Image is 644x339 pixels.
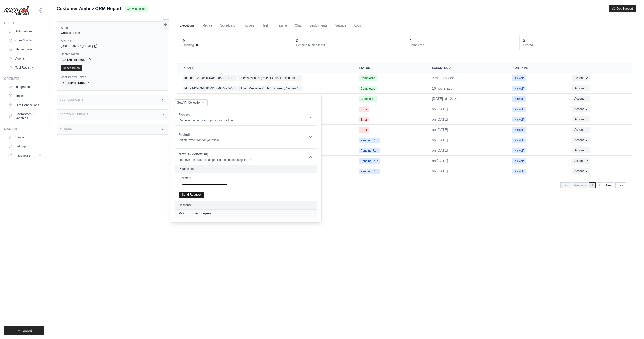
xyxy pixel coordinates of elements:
[61,80,87,86] code: a5063d85140b
[359,169,380,174] span: Pending Run
[332,20,349,31] a: Settings
[179,212,313,216] pre: Waiting for request...
[512,148,526,153] span: Kickoff
[6,151,44,160] button: Resources
[409,43,512,47] dt: Completed
[432,76,454,80] time: September 4, 2025 at 10:01 BST
[572,182,588,188] span: Previous
[572,106,590,112] button: Actions for execution
[604,182,615,188] a: Next
[432,86,453,90] time: September 3, 2025 at 17:36 BST
[179,138,219,142] p: Initiate execution for your flow
[523,43,626,47] dt: Errored
[512,86,526,91] span: Kickoff
[61,57,87,63] code: 3412d1df9e65
[239,86,303,91] span: User Message: {"role" => "user", "content" …
[432,107,448,111] time: August 27, 2025 at 16:49 BST
[183,86,239,91] span: Id: dc142903-8683-4f1b-a0b4-a7a04…
[177,101,201,105] span: Get API Collection
[512,107,526,112] span: Kickoff
[61,52,164,56] label: Bearer Token
[572,147,590,153] button: Actions for execution
[432,128,448,132] time: August 27, 2025 at 15:57 BST
[217,20,238,31] a: Scheduling
[351,20,364,31] a: Logs
[615,182,626,188] a: Last
[61,39,164,43] label: API URL
[359,127,369,133] span: Error
[57,5,121,12] span: Customer Ambev CRM Report
[4,6,29,15] img: Logo
[512,117,526,122] span: Kickoff
[359,75,377,81] span: Completed
[240,20,258,31] a: Triggers
[353,63,426,73] th: Status
[6,110,44,122] a: Environment Variables
[125,6,147,12] span: Crew is online
[183,38,185,43] div: 9
[512,169,526,174] span: Kickoff
[426,63,506,73] th: Executed at
[179,132,219,137] h1: /kickoff
[179,152,251,157] h1: /status/{kickoff_id}
[61,75,164,79] label: User Bearer Token
[432,138,448,142] time: August 27, 2025 at 12:18 BST
[292,20,304,31] a: Chat
[183,43,194,47] span: Running
[177,20,197,31] a: Executions
[238,75,302,81] span: User Message: {"role" => "user", "content" …
[177,63,353,73] th: Inputs
[432,148,448,152] time: August 27, 2025 at 12:15 BST
[273,20,290,31] a: Training
[432,97,457,101] time: September 2, 2025 at 12:14 BST
[359,107,369,112] span: Error
[359,86,377,91] span: Completed
[432,117,448,121] time: August 27, 2025 at 16:36 BST
[6,27,44,35] a: Automations
[177,63,632,191] section: Crew executions table
[572,85,590,91] button: Actions for execution
[359,117,369,122] span: Error
[61,44,93,48] span: [URL][DOMAIN_NAME]
[259,20,271,31] a: Test
[179,192,204,198] button: Send Request
[4,127,44,131] div: Manage
[183,86,346,91] a: View execution details for Id
[560,182,571,188] span: First
[15,153,30,158] span: Resources
[572,168,590,174] button: Actions for execution
[359,148,380,153] span: Pending Run
[4,21,44,25] div: Build
[560,182,626,188] nav: Pagination
[22,329,32,333] span: Logout
[572,96,590,102] button: Actions for execution
[512,96,526,102] span: Kickoff
[179,118,233,122] p: Retrieve the required inputs for your flow
[179,112,233,117] h1: /inputs
[4,77,44,81] div: Operate
[609,5,636,12] button: Get Support
[6,83,44,91] a: Integrations
[296,43,399,47] dt: Pending human input
[306,20,330,31] a: Deployments
[296,38,298,43] div: 0
[179,158,251,162] p: Retrieve the status of a specific execution using its ID
[177,178,632,191] nav: Pagination
[432,169,448,173] time: August 27, 2025 at 12:12 BST
[179,203,192,207] h2: Response
[512,138,526,143] span: Kickoff
[6,133,44,141] a: Usage
[6,101,44,109] a: LLM Connections
[572,75,590,81] button: Actions for execution
[572,158,590,164] button: Actions for execution
[6,64,44,72] a: Tool Registry
[359,158,380,164] span: Pending Run
[597,182,603,188] a: 2
[409,38,411,43] div: 6
[61,31,164,35] div: Crew is online
[179,176,244,180] label: Kickoff Id
[4,326,44,335] button: Logout
[6,92,44,100] a: Traces
[6,142,44,150] a: Settings
[572,137,590,143] button: Actions for execution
